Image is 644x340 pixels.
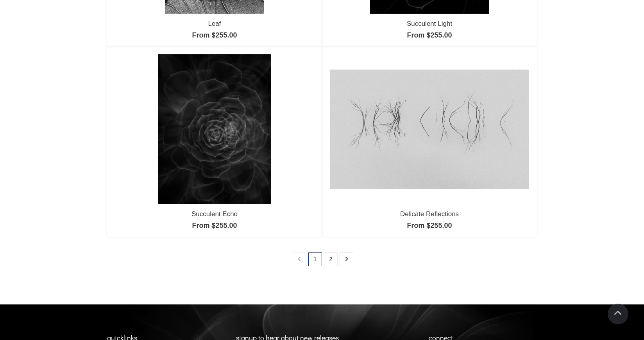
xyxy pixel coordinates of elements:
a: Succulent Light [407,20,452,27]
a: Delicate Reflections [400,210,459,218]
a: From $255.00 [192,31,237,39]
a: Scroll To Top [608,304,628,324]
a: Leaf [208,20,221,27]
img: Succulent Echo [158,54,271,204]
a: From $255.00 [407,222,452,229]
a: 2 [324,252,338,266]
a: From $255.00 [192,222,237,229]
img: Delicate Reflections [330,70,529,189]
a: Succulent Echo [191,210,238,218]
a: 1 [308,252,322,266]
a: From $255.00 [407,31,452,39]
